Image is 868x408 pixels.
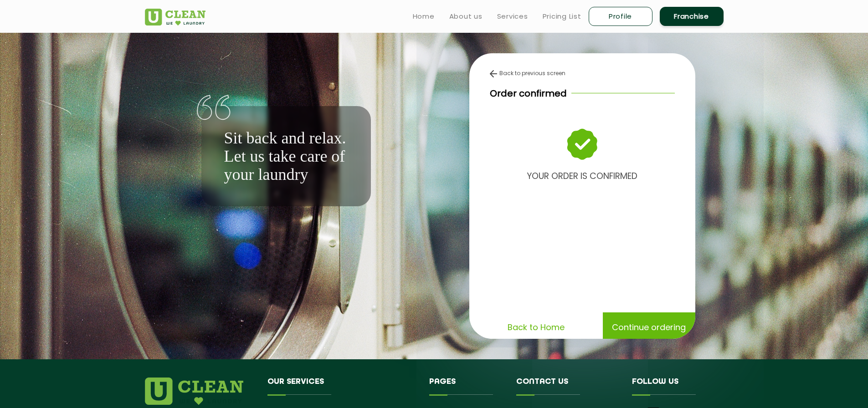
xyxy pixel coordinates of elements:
img: logo.png [145,377,243,405]
div: Back to previous screen [490,69,675,77]
h4: Pages [429,377,503,395]
p: Continue ordering [612,319,686,335]
p: Back to Home [508,319,565,335]
a: Profile [589,7,652,26]
img: UClean Laundry and Dry Cleaning [145,9,205,25]
h4: Contact us [516,377,618,395]
a: Pricing List [543,11,581,22]
p: Order confirmed [490,87,567,100]
img: success [568,129,596,159]
a: Home [413,11,435,22]
p: Sit back and relax. Let us take care of your laundry [224,129,348,184]
a: Franchise [660,7,724,26]
h4: Follow us [632,377,712,395]
h4: Our Services [267,377,416,395]
a: About us [449,11,483,22]
b: YOUR ORDER IS CONFIRMED [527,170,637,182]
a: Services [497,11,528,22]
img: quote-img [197,95,231,120]
img: back-arrow.svg [490,70,497,77]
